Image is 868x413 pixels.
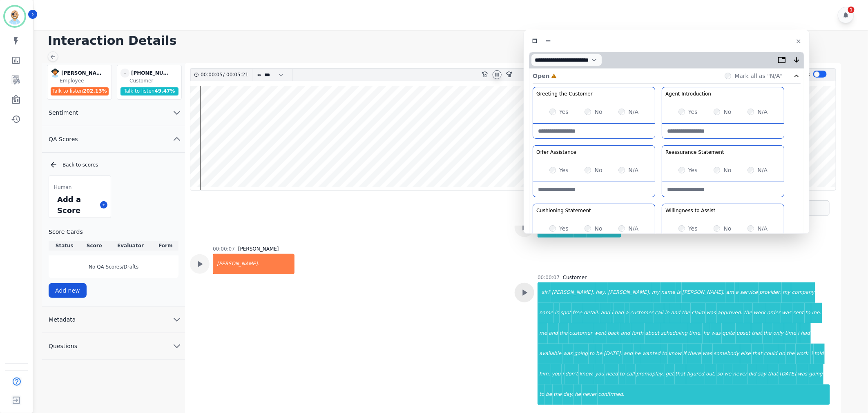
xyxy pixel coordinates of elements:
[763,344,779,364] div: could
[702,344,713,364] div: was
[634,344,641,364] div: he
[688,108,698,116] label: Yes
[42,306,185,333] button: Metadata chevron down
[670,303,681,323] div: and
[716,364,724,384] div: so
[238,246,279,252] div: [PERSON_NAME]
[665,207,715,214] h3: Willingness to Assist
[732,364,748,384] div: never
[589,344,595,364] div: to
[49,283,87,298] button: Add new
[763,323,772,344] div: the
[51,87,109,95] div: Talk to listen
[172,108,182,118] svg: chevron down
[710,323,721,344] div: was
[757,224,768,233] label: N/A
[548,323,559,344] div: and
[536,207,591,214] h3: Cushioning Statement
[629,303,654,323] div: customer
[551,282,595,303] div: [PERSON_NAME].
[559,224,569,233] label: Yes
[661,344,668,364] div: to
[538,323,548,344] div: me
[559,166,569,174] label: Yes
[49,161,179,169] div: Back to scores
[533,72,549,80] p: Open
[800,323,811,344] div: had
[722,323,736,344] div: quite
[814,344,825,364] div: told
[61,69,102,78] div: [PERSON_NAME]
[752,344,763,364] div: that
[598,384,830,405] div: confirmed.
[538,303,554,323] div: name
[42,333,185,360] button: Questions chevron down
[5,7,25,26] img: Bordered avatar
[645,323,660,344] div: about
[579,364,594,384] div: know.
[536,91,593,97] h3: Greeting the Customer
[668,344,683,364] div: know
[757,108,768,116] label: N/A
[781,303,792,323] div: was
[172,315,182,324] svg: chevron down
[614,303,625,323] div: had
[628,224,638,233] label: N/A
[734,72,783,80] label: Mark all as "N/A"
[562,384,574,405] div: day.
[665,364,675,384] div: get
[757,364,768,384] div: say
[665,91,711,97] h3: Agent Introduction
[641,344,661,364] div: wanted
[573,344,589,364] div: going
[779,364,797,384] div: [DATE]
[155,88,175,94] span: 49.47 %
[723,364,732,384] div: we
[654,303,664,323] div: call
[611,303,614,323] div: i
[688,224,698,233] label: Yes
[676,282,682,303] div: is
[683,344,687,364] div: if
[736,323,751,344] div: upset
[108,241,153,251] th: Evaluator
[593,323,607,344] div: went
[796,344,811,364] div: work.
[153,241,179,251] th: Form
[554,303,560,323] div: is
[748,364,757,384] div: did
[49,241,80,251] th: Status
[605,364,619,384] div: need
[172,341,182,351] svg: chevron down
[791,282,815,303] div: company
[583,303,600,323] div: detail.
[60,78,110,84] div: Employee
[594,166,602,174] label: No
[536,149,576,155] h3: Offer Assistance
[725,282,735,303] div: am
[42,126,185,153] button: QA Scores chevron up
[660,282,676,303] div: name
[42,100,185,126] button: Sentiment chevron down
[628,108,638,116] label: N/A
[225,69,247,81] div: 00:05:21
[782,282,791,303] div: my
[48,33,860,48] h1: Interaction Details
[703,323,710,344] div: he
[42,135,85,143] span: QA Scores
[565,364,579,384] div: don't
[753,303,766,323] div: work
[563,274,587,281] div: Customer
[574,384,582,405] div: he
[569,323,594,344] div: customer
[595,344,603,364] div: be
[631,323,645,344] div: forth
[603,344,623,364] div: [DATE].
[607,323,620,344] div: back
[623,344,634,364] div: and
[664,303,670,323] div: in
[743,303,753,323] div: the
[54,184,71,191] span: Human
[49,228,179,236] h3: Score Cards
[582,384,597,405] div: never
